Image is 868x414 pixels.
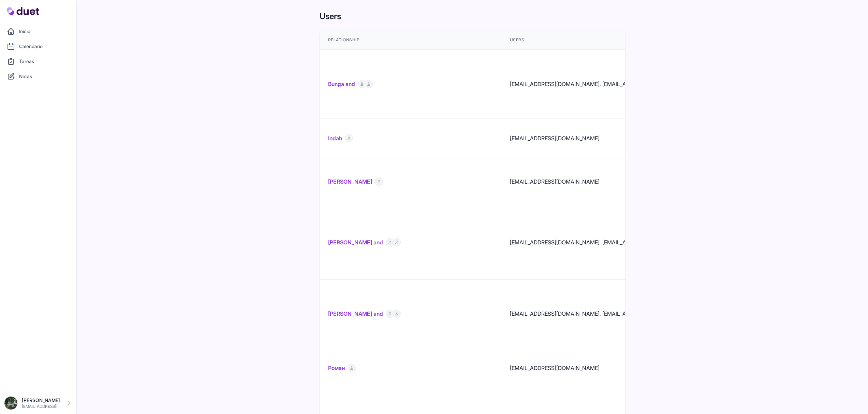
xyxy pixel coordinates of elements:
[320,11,625,22] h1: Users
[502,30,786,50] th: Users
[4,396,18,410] img: DSC08576_Original.jpeg
[328,134,342,142] a: Indah
[328,364,345,372] a: Роман
[502,158,786,205] td: [EMAIL_ADDRESS][DOMAIN_NAME]
[22,404,61,409] p: [EMAIL_ADDRESS][DOMAIN_NAME]
[22,397,61,404] p: [PERSON_NAME]
[328,238,383,246] a: [PERSON_NAME] and
[502,205,786,280] td: [EMAIL_ADDRESS][DOMAIN_NAME], [EMAIL_ADDRESS][DOMAIN_NAME]
[4,70,72,83] a: Notas
[4,25,72,38] a: Inicio
[502,118,786,158] td: [EMAIL_ADDRESS][DOMAIN_NAME]
[4,55,72,68] a: Tareas
[4,396,72,410] a: [PERSON_NAME] [EMAIL_ADDRESS][DOMAIN_NAME]
[4,40,72,53] a: Calendario
[328,310,383,318] a: [PERSON_NAME] and
[502,280,786,348] td: [EMAIL_ADDRESS][DOMAIN_NAME], [EMAIL_ADDRESS][DOMAIN_NAME]
[502,348,786,388] td: [EMAIL_ADDRESS][DOMAIN_NAME]
[502,50,786,118] td: [EMAIL_ADDRESS][DOMAIN_NAME], [EMAIL_ADDRESS][DOMAIN_NAME]
[328,177,372,186] a: [PERSON_NAME]
[320,30,502,50] th: Relationship
[328,80,355,88] a: Bunga and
